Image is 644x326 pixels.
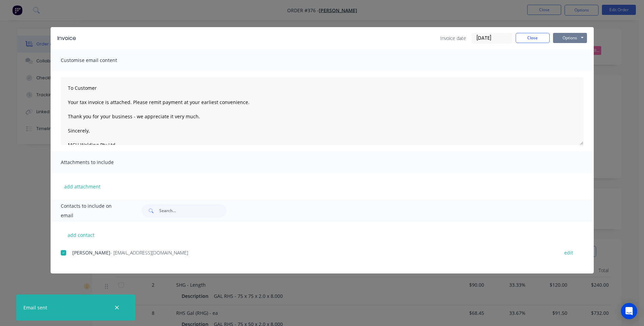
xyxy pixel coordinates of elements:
button: Close [516,33,550,43]
span: Attachments to include [61,158,135,167]
button: Options [553,33,587,43]
div: Email sent [23,304,47,311]
textarea: To Customer Your tax invoice is attached. Please remit payment at your earliest convenience. Than... [61,77,584,145]
div: Invoice [57,34,76,42]
span: Customise email content [61,56,135,65]
span: Invoice date [440,35,466,42]
div: Open Intercom Messenger [621,303,637,319]
button: add contact [61,230,102,240]
button: edit [560,248,577,257]
span: Contacts to include on email [61,201,125,220]
span: - [EMAIL_ADDRESS][DOMAIN_NAME] [110,249,188,256]
input: Search... [159,204,226,218]
button: add attachment [61,181,104,191]
span: [PERSON_NAME] [72,249,110,256]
